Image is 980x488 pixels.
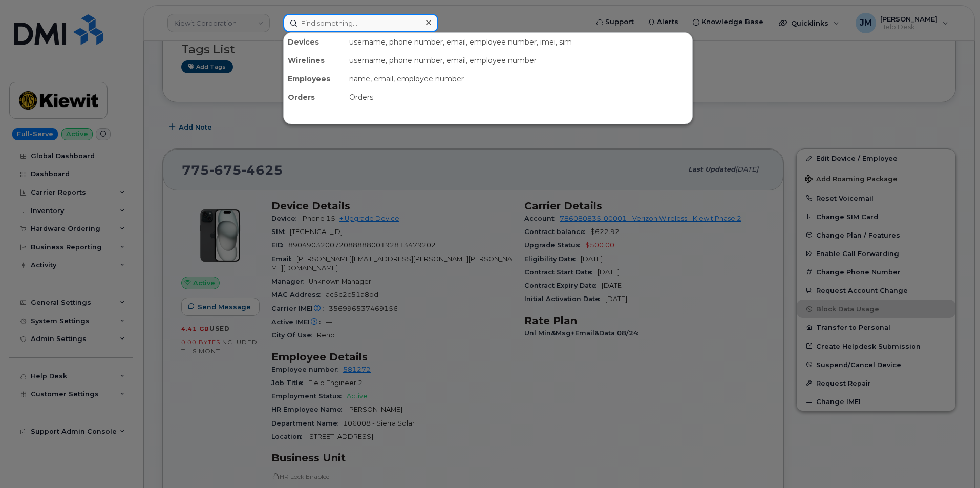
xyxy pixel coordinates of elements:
div: Wirelines [284,51,345,70]
div: Employees [284,70,345,88]
div: Orders [345,88,692,107]
div: username, phone number, email, employee number, imei, sim [345,33,692,51]
div: name, email, employee number [345,70,692,88]
div: username, phone number, email, employee number [345,51,692,70]
iframe: Messenger Launcher [935,443,972,480]
input: Find something... [283,14,438,32]
div: Orders [284,88,345,107]
div: Devices [284,33,345,51]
